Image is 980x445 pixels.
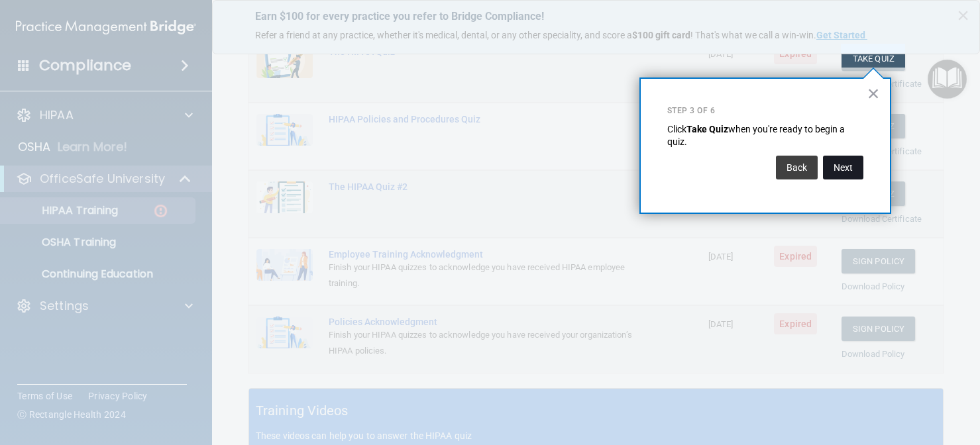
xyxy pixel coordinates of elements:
strong: Take Quiz [686,124,728,134]
button: Take Quiz [842,46,905,71]
span: Click [667,124,686,134]
button: Next [823,156,863,179]
span: when you're ready to begin a quiz. [667,124,847,148]
button: Back [776,156,818,179]
p: Step 3 of 6 [667,105,863,117]
button: Close [867,83,880,104]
